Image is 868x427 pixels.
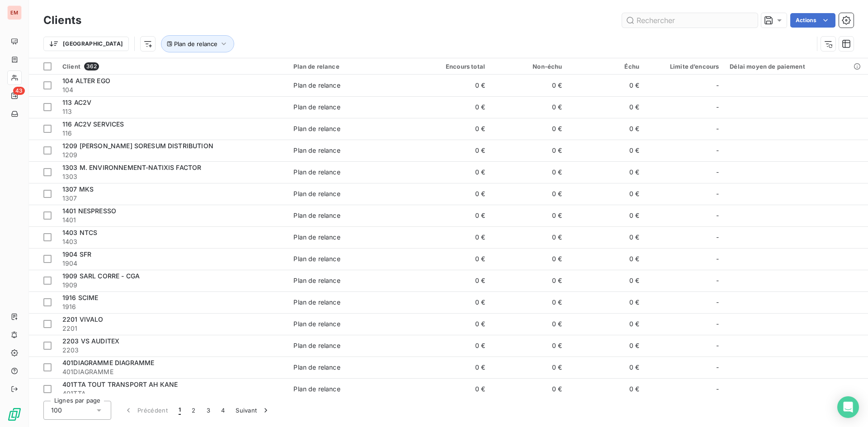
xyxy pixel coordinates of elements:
span: 104 ALTER EGO [62,77,110,84]
span: 401TTA [62,389,283,398]
div: Limite d’encours [650,63,719,70]
td: 0 € [491,140,567,161]
div: Plan de relance [293,124,340,133]
td: 0 € [491,270,567,291]
td: 0 € [491,205,567,226]
td: 0 € [491,96,567,118]
td: 0 € [567,378,644,400]
span: 2203 VS AUDITEX [62,337,119,345]
span: 1909 [62,281,283,290]
span: 1209 [PERSON_NAME] SORESUM DISTRIBUTION [62,142,213,150]
td: 0 € [414,270,491,291]
span: - [716,146,719,155]
h3: Clients [43,12,81,28]
span: 1916 [62,302,283,311]
button: Suivant [230,401,276,420]
span: 401DIAGRAMME DIAGRAMME [62,359,154,366]
span: 1909 SARL CORRE - CGA [62,272,140,280]
span: 1303 M. ENVIRONNEMENT-NATIXIS FACTOR [62,164,201,171]
td: 0 € [567,96,644,118]
td: 0 € [414,357,491,378]
td: 0 € [414,183,491,205]
input: Rechercher [622,13,758,28]
button: [GEOGRAPHIC_DATA] [43,37,129,51]
td: 0 € [567,75,644,96]
span: 100 [51,406,62,415]
span: - [716,363,719,372]
span: 1904 SFR [62,250,91,258]
span: - [716,385,719,394]
span: 1401 [62,216,283,225]
td: 0 € [567,205,644,226]
div: Plan de relance [293,81,340,90]
td: 0 € [414,335,491,357]
td: 0 € [491,313,567,335]
td: 0 € [491,291,567,313]
span: 362 [84,62,99,70]
td: 0 € [567,335,644,357]
span: 113 AC2V [62,99,91,106]
td: 0 € [414,205,491,226]
span: 1 [179,406,181,415]
span: - [716,103,719,112]
span: 116 AC2V SERVICES [62,120,124,128]
span: - [716,254,719,263]
span: 1307 [62,194,283,203]
td: 0 € [567,118,644,140]
div: Plan de relance [293,298,340,307]
span: - [716,81,719,90]
div: Plan de relance [293,254,340,263]
span: 1303 [62,172,283,181]
div: Plan de relance [293,168,340,177]
button: Actions [790,13,835,28]
div: Plan de relance [293,146,340,155]
td: 0 € [491,248,567,270]
span: 1403 NTCS [62,229,97,236]
td: 0 € [491,378,567,400]
td: 0 € [414,161,491,183]
img: Logo LeanPay [7,407,22,422]
div: Plan de relance [293,385,340,394]
td: 0 € [491,118,567,140]
div: Plan de relance [293,233,340,242]
span: - [716,276,719,285]
span: 116 [62,129,283,138]
td: 0 € [414,313,491,335]
td: 0 € [491,75,567,96]
td: 0 € [414,378,491,400]
span: - [716,233,719,242]
span: 113 [62,107,283,116]
td: 0 € [491,335,567,357]
span: 1904 [62,259,283,268]
div: Délai moyen de paiement [730,63,863,70]
td: 0 € [414,248,491,270]
td: 0 € [491,161,567,183]
td: 0 € [491,183,567,205]
span: Plan de relance [174,40,217,47]
div: Non-échu [496,63,562,70]
div: Plan de relance [293,363,340,372]
td: 0 € [414,96,491,118]
td: 0 € [567,270,644,291]
td: 0 € [414,226,491,248]
div: EM [7,5,22,20]
div: Plan de relance [293,103,340,112]
td: 0 € [414,75,491,96]
span: Client [62,63,80,70]
button: 1 [173,401,186,420]
div: Open Intercom Messenger [837,396,859,418]
button: 4 [216,401,230,420]
td: 0 € [567,161,644,183]
td: 0 € [567,248,644,270]
div: Plan de relance [293,211,340,220]
span: 401DIAGRAMME [62,367,283,376]
div: Plan de relance [293,341,340,350]
div: Plan de relance [293,63,408,70]
span: - [716,168,719,177]
td: 0 € [567,313,644,335]
td: 0 € [567,183,644,205]
span: 401TTA TOUT TRANSPORT AH KANE [62,380,178,388]
span: 2201 [62,324,283,333]
span: - [716,319,719,328]
span: 1916 SCIME [62,294,99,301]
